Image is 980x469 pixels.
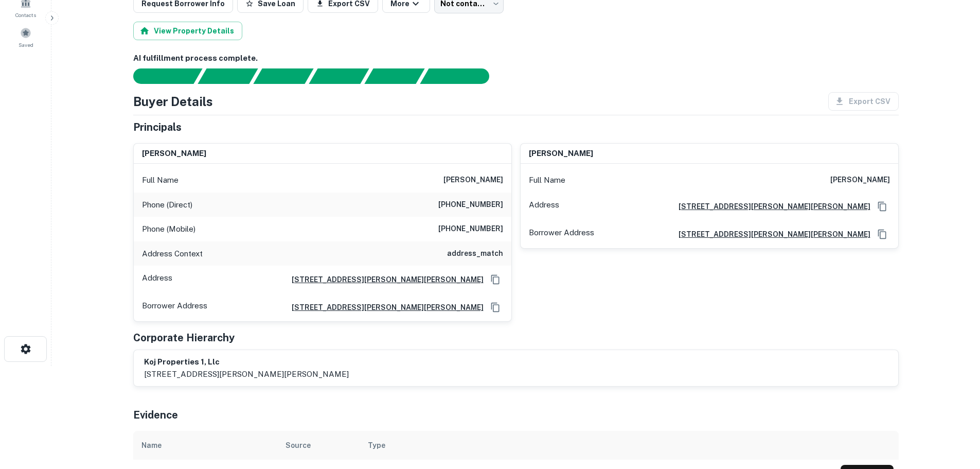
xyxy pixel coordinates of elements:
h6: [PHONE_NUMBER] [438,199,503,211]
iframe: Chat Widget [929,387,980,436]
a: [STREET_ADDRESS][PERSON_NAME][PERSON_NAME] [283,302,484,313]
span: Saved [19,41,33,49]
div: Source [286,439,311,451]
button: Copy Address [488,272,503,287]
th: Name [133,431,277,460]
button: Copy Address [875,227,890,242]
div: Sending borrower request to AI... [121,68,198,84]
h6: [PERSON_NAME] [142,148,206,160]
h5: Corporate Hierarchy [133,330,235,345]
p: Phone (Mobile) [142,223,195,235]
p: Address Context [142,248,203,260]
h6: AI fulfillment process complete. [133,53,899,64]
h5: Evidence [133,407,178,423]
h5: Principals [133,119,182,135]
h4: Buyer Details [133,92,213,111]
h6: [PHONE_NUMBER] [438,223,503,235]
h6: [PERSON_NAME] [529,148,593,160]
p: Phone (Direct) [142,199,192,211]
div: Your request is received and processing... [198,68,258,84]
p: Address [142,272,172,287]
div: Principals found, still searching for contact information. This may take time... [364,68,424,84]
th: Source [277,431,360,460]
p: [STREET_ADDRESS][PERSON_NAME][PERSON_NAME] [144,368,349,380]
p: Address [529,199,559,214]
div: Name [141,439,162,451]
span: Contacts [15,11,36,19]
div: Principals found, AI now looking for contact information... [309,68,369,84]
a: [STREET_ADDRESS][PERSON_NAME][PERSON_NAME] [670,201,870,212]
h6: koj properties 1, llc [144,356,349,368]
a: [STREET_ADDRESS][PERSON_NAME][PERSON_NAME] [670,229,870,240]
p: Full Name [142,174,179,186]
h6: address_match [447,248,503,260]
button: Copy Address [875,199,890,214]
p: Full Name [529,174,565,186]
h6: [PERSON_NAME] [443,174,503,186]
p: Borrower Address [529,227,594,242]
a: [STREET_ADDRESS][PERSON_NAME][PERSON_NAME] [283,274,484,285]
p: Borrower Address [142,300,207,315]
div: Documents found, AI parsing details... [253,68,313,84]
button: View Property Details [133,22,242,40]
button: Copy Address [488,300,503,315]
th: Type [360,431,835,460]
div: Type [368,439,385,451]
div: AI fulfillment process complete. [420,68,502,84]
h6: [PERSON_NAME] [830,174,890,186]
a: Saved [3,23,48,51]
